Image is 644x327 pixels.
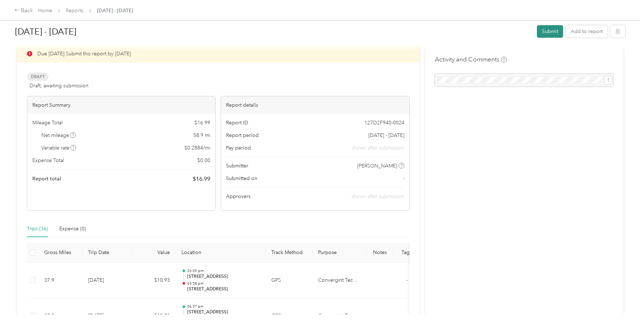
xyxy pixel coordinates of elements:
p: [STREET_ADDRESS] [187,286,260,293]
h4: Activity and Comments [435,55,507,64]
span: $ 0.2884 / mi [184,144,210,152]
p: 06:57 am [187,304,260,309]
span: - [406,313,408,319]
div: Report Summary [27,96,215,114]
span: Expense Total [32,157,64,164]
span: - [403,175,404,182]
span: [DATE] - [DATE] [368,132,404,139]
div: Trips (36) [27,225,48,233]
span: 127D2F940-0024 [364,119,404,126]
span: [DATE] - [DATE] [97,7,133,14]
p: 03:09 pm [187,268,260,273]
span: $ 0.00 [197,157,210,164]
span: Submitted on [226,175,257,182]
span: Draft, awaiting submission [29,82,88,89]
td: $10.93 [133,263,176,299]
iframe: Everlance-gr Chat Button Frame [604,287,644,327]
th: Location [176,243,266,263]
span: Net mileage [41,132,76,139]
span: 58.9 mi [193,132,210,139]
th: Gross Miles [38,243,82,263]
span: - [406,277,408,283]
span: Variable rate [41,144,77,152]
span: Report ID [226,119,248,126]
a: Home [38,8,52,14]
th: Trip Date [82,243,133,263]
span: Pay period [226,144,251,152]
button: Add to report [566,25,608,38]
th: Purpose [312,243,366,263]
span: [PERSON_NAME] [357,162,397,170]
div: Back [14,6,33,15]
span: Report total [32,175,61,183]
div: Expense (0) [59,225,86,233]
td: [DATE] [82,263,133,299]
th: Track Method [266,243,312,263]
h1: Sep 1 - 30, 2025 [15,23,532,40]
span: Submitter [226,162,248,170]
span: $ 16.99 [193,175,210,183]
span: Report period [226,132,259,139]
a: Reports [66,8,83,14]
td: GPS [266,263,312,299]
span: Mileage Total [32,119,63,126]
span: shown after submission [351,193,404,199]
p: [STREET_ADDRESS] [187,273,260,280]
span: Approvers [226,193,250,200]
th: Tags [393,243,420,263]
th: Notes [366,243,393,263]
button: Submit [537,25,563,38]
td: 37.9 [38,263,82,299]
p: [STREET_ADDRESS] [187,309,260,316]
div: Report details [221,96,409,114]
span: $ 16.99 [194,119,210,126]
p: 03:58 pm [187,281,260,286]
span: Draft [27,73,49,81]
td: Convergint Technologies [312,263,366,299]
span: shown after submission [351,144,404,152]
th: Value [133,243,176,263]
div: Due [DATE]. Submit this report by [DATE] [17,45,420,63]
